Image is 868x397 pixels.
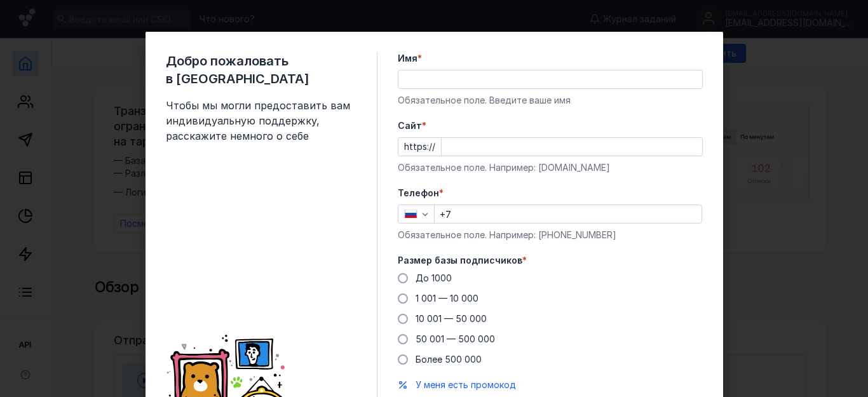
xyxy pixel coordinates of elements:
div: Обязательное поле. Введите ваше имя [398,94,703,107]
span: Cайт [398,119,422,132]
span: Имя [398,52,417,65]
span: Добро пожаловать в [GEOGRAPHIC_DATA] [166,52,356,88]
button: У меня есть промокод [416,379,516,391]
span: Телефон [398,187,439,199]
span: У меня есть промокод [416,379,516,390]
span: Чтобы мы могли предоставить вам индивидуальную поддержку, расскажите немного о себе [166,98,356,144]
div: Обязательное поле. Например: [PHONE_NUMBER] [398,229,703,241]
span: До 1000 [416,273,452,283]
div: Обязательное поле. Например: [DOMAIN_NAME] [398,161,703,174]
span: Более 500 000 [416,354,482,365]
span: 10 001 — 50 000 [416,313,487,324]
span: 50 001 — 500 000 [416,333,495,344]
span: 1 001 — 10 000 [416,293,478,304]
span: Размер базы подписчиков [398,254,522,267]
